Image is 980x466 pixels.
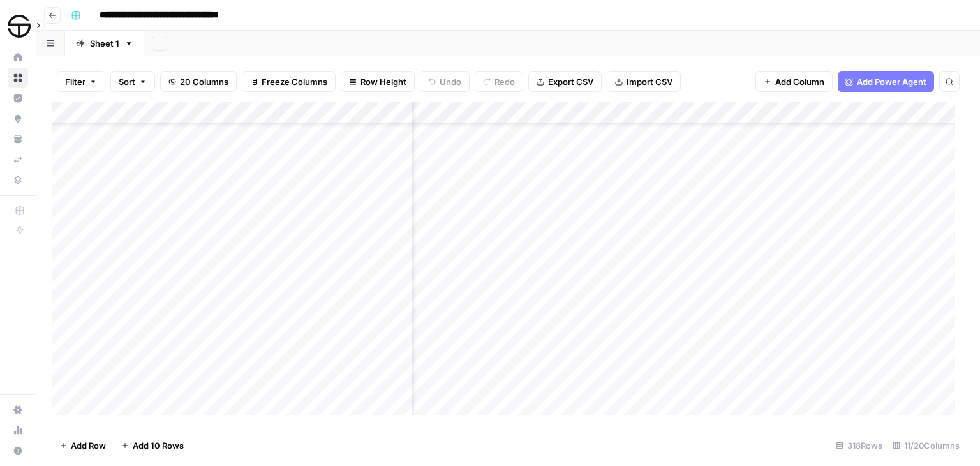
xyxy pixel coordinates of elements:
div: 318 Rows [831,435,887,456]
a: Your Data [8,129,28,149]
div: 11/20 Columns [887,435,965,456]
button: Redo [475,71,523,92]
span: Add 10 Rows [133,439,184,452]
a: Insights [8,88,28,109]
span: Add Row [71,439,106,452]
button: Add Power Agent [838,71,934,92]
a: Sheet 1 [65,31,144,56]
span: Undo [440,75,461,88]
a: Opportunities [8,109,28,129]
div: Sheet 1 [90,37,119,50]
a: Browse [8,68,28,88]
button: Add Row [52,435,114,456]
button: Help + Support [8,440,28,461]
button: Workspace: SimpleTire [8,10,28,42]
img: SimpleTire Logo [8,15,31,38]
button: Filter [57,71,105,92]
span: Sort [119,75,135,88]
span: Redo [494,75,515,88]
a: Data Library [8,170,28,190]
button: 20 Columns [160,71,237,92]
a: Settings [8,400,28,420]
button: Add Column [755,71,833,92]
span: Row Height [360,75,406,88]
button: Sort [110,71,155,92]
button: Add 10 Rows [114,435,191,456]
a: Usage [8,420,28,440]
span: 20 Columns [180,75,228,88]
span: Add Column [775,75,824,88]
span: Filter [65,75,85,88]
button: Export CSV [528,71,602,92]
button: Undo [420,71,470,92]
span: Add Power Agent [857,75,926,88]
span: Freeze Columns [262,75,327,88]
span: Import CSV [627,75,672,88]
a: Home [8,47,28,68]
button: Row Height [341,71,415,92]
span: Export CSV [548,75,593,88]
button: Freeze Columns [242,71,336,92]
button: Import CSV [607,71,681,92]
a: Syncs [8,149,28,170]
